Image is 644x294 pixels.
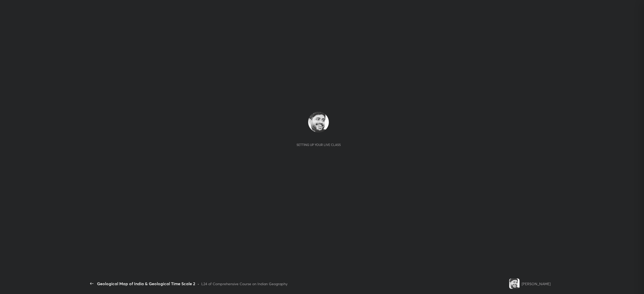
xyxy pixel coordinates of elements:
[308,112,329,133] img: 8a00575793784efba19b0fb88d013578.jpg
[97,281,195,287] div: Geological Map of India & Geological Time Scale 2
[522,281,551,286] div: [PERSON_NAME]
[197,281,199,286] div: •
[509,278,520,289] img: 8a00575793784efba19b0fb88d013578.jpg
[201,281,287,286] div: L24 of Comprehensive Course on Indian Geography
[297,143,341,147] div: Setting up your live class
